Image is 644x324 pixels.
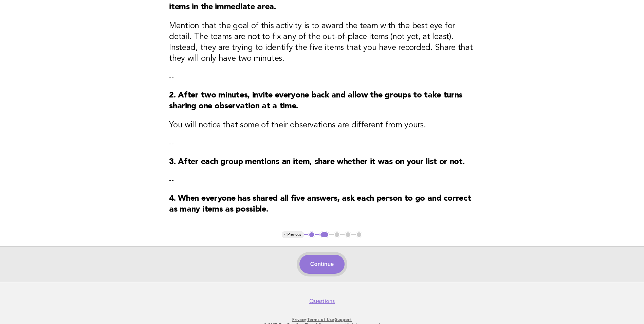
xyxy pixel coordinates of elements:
p: -- [169,139,475,148]
a: Privacy [292,317,306,322]
h3: Mention that the goal of this activity is to award the team with the best eye for detail. The tea... [169,21,475,64]
a: Questions [309,298,335,305]
strong: 2. After two minutes, invite everyone back and allow the groups to take turns sharing one observa... [169,91,462,110]
strong: 4. When everyone has shared all five answers, ask each person to go and correct as many items as ... [169,195,471,214]
button: 1 [308,231,315,238]
p: -- [169,72,475,82]
button: Continue [299,255,345,274]
h3: You will notice that some of their observations are different from yours. [169,120,475,131]
p: · · [114,317,530,322]
a: Support [335,317,352,322]
p: -- [169,176,475,185]
button: < Previous [282,231,304,238]
button: 2 [319,231,329,238]
a: Terms of Use [307,317,334,322]
strong: 3. After each group mentions an item, share whether it was on your list or not. [169,158,464,166]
